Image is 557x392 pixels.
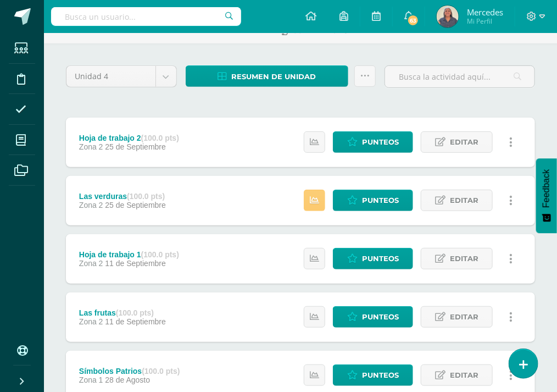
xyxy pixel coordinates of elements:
[79,317,103,326] span: Zona 2
[333,365,413,386] a: Punteos
[450,365,478,385] span: Editar
[127,192,165,201] strong: (100.0 pts)
[362,190,399,211] span: Punteos
[79,367,180,376] div: Símbolos Patrios
[333,248,413,269] a: Punteos
[79,201,103,209] span: Zona 2
[79,308,166,317] div: Las frutas
[105,142,166,151] span: 25 de Septiembre
[333,131,413,153] a: Punteos
[450,190,478,211] span: Editar
[116,308,154,317] strong: (100.0 pts)
[51,7,241,26] input: Busca un usuario...
[467,7,503,18] span: Mercedes
[79,376,103,384] span: Zona 1
[105,259,166,268] span: 11 de Septiembre
[450,249,478,269] span: Editar
[75,66,147,87] span: Unidad 4
[450,132,478,152] span: Editar
[231,67,316,87] span: Resumen de unidad
[536,158,557,233] button: Feedback - Mostrar encuesta
[66,66,176,87] a: Unidad 4
[79,250,179,259] div: Hoja de trabajo 1
[437,5,459,27] img: 349f28f2f3b696b4e6c9a4fec5dddc87.png
[385,66,534,87] input: Busca la actividad aquí...
[142,367,180,376] strong: (100.0 pts)
[79,142,103,151] span: Zona 2
[542,169,552,208] span: Feedback
[333,190,413,211] a: Punteos
[362,249,399,269] span: Punteos
[105,376,150,384] span: 28 de Agosto
[79,134,179,142] div: Hoja de trabajo 2
[362,365,399,385] span: Punteos
[450,307,478,327] span: Editar
[105,201,166,209] span: 25 de Septiembre
[141,250,179,259] strong: (100.0 pts)
[186,65,349,87] a: Resumen de unidad
[362,132,399,152] span: Punteos
[79,192,166,201] div: Las verduras
[333,306,413,328] a: Punteos
[79,259,103,268] span: Zona 2
[362,307,399,327] span: Punteos
[407,14,419,26] span: 63
[105,317,166,326] span: 11 de Septiembre
[141,134,179,142] strong: (100.0 pts)
[467,16,503,26] span: Mi Perfil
